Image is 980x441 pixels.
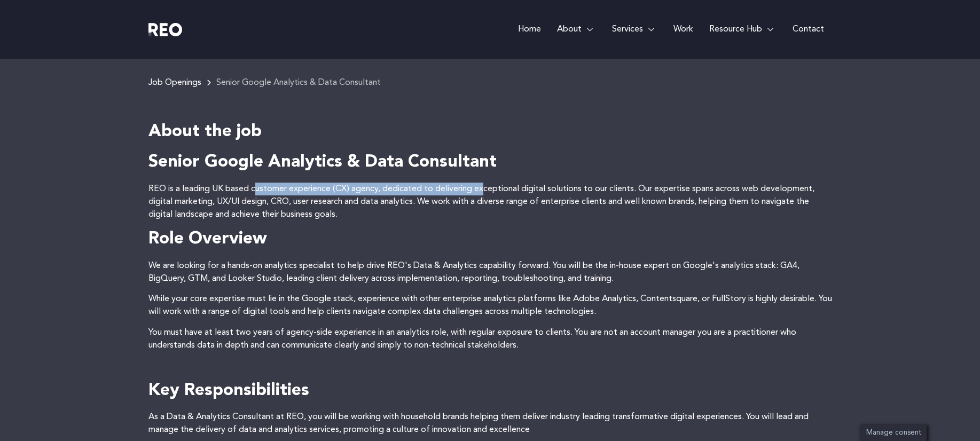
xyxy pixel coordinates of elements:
span: Senior Google Analytics & Data Consultant [216,78,381,87]
p: While your core expertise must lie in the Google stack, experience with other enterprise analytic... [148,293,832,318]
h4: About the job [148,121,832,144]
strong: Senior Google Analytics & Data Consultant [148,154,497,171]
span: Manage consent [866,429,921,436]
p: You must have at least two years of agency-side experience in an analytics role, with regular exp... [148,326,832,352]
p: As a Data & Analytics Consultant at REO, you will be working with household brands helping them d... [148,411,832,436]
strong: Key Responsibilities [148,382,309,399]
p: REO is a leading UK based customer experience (CX) agency, dedicated to delivering exceptional di... [148,183,832,221]
p: We are looking for a hands-on analytics specialist to help drive REO's Data & Analytics capabilit... [148,259,832,285]
strong: Role Overview [148,231,267,248]
a: Job Openings [148,78,201,87]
